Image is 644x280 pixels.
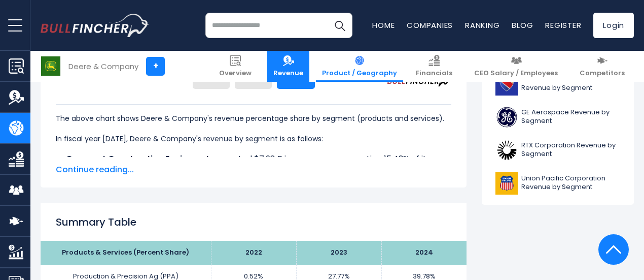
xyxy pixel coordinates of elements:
a: Southwest Airlines Co. Revenue by Segment [489,70,626,98]
a: Register [545,20,581,30]
span: GE Aerospace Revenue by Segment [521,108,620,126]
a: Ranking [465,20,499,30]
th: Products & Services (Percent Share) [41,241,211,265]
span: Union Pacific Corporation Revenue by Segment [521,174,620,192]
a: Login [593,13,634,38]
span: Continue reading... [56,164,451,176]
b: Compact Construction Equipment [66,153,209,165]
a: Blog [512,20,533,30]
span: Product / Geography [322,69,397,78]
a: Financials [410,51,458,82]
a: Companies [407,20,453,30]
img: DE logo [41,56,60,76]
th: 2022 [211,241,296,265]
span: Overview [219,69,252,78]
li: generated $7.98 B in revenue, representing 15.43% of its total revenue. [56,153,451,177]
p: In fiscal year [DATE], Deere & Company's revenue by segment is as follows: [56,133,451,145]
img: RTX logo [495,139,518,162]
a: RTX Corporation Revenue by Segment [489,136,626,164]
span: CEO Salary / Employees [474,69,558,78]
img: LUV logo [495,73,518,96]
a: Home [372,20,395,30]
span: Competitors [580,69,625,78]
a: CEO Salary / Employees [468,51,564,82]
div: Deere & Company [68,60,138,72]
span: Financials [416,69,452,78]
h2: Summary Table [56,214,451,230]
img: bullfincher logo [41,14,150,37]
span: RTX Corporation Revenue by Segment [521,141,620,159]
p: The above chart shows Deere & Company's revenue percentage share by segment (products and services). [56,112,451,125]
a: + [146,57,165,76]
th: 2024 [381,241,467,265]
a: GE Aerospace Revenue by Segment [489,103,626,131]
a: Product / Geography [316,51,403,82]
img: UNP logo [495,172,518,195]
a: Competitors [574,51,631,82]
a: Go to homepage [41,14,150,37]
span: Southwest Airlines Co. Revenue by Segment [521,75,620,92]
a: Overview [213,51,258,82]
a: Revenue [267,51,309,82]
a: Union Pacific Corporation Revenue by Segment [489,169,626,197]
th: 2023 [296,241,381,265]
span: Revenue [273,69,303,78]
img: GE logo [495,106,518,129]
button: Search [327,13,352,38]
